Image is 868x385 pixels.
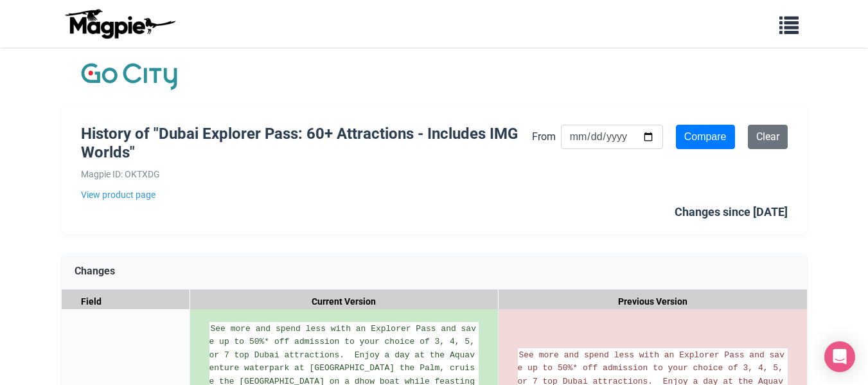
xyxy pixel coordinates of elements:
a: View product page [81,188,532,202]
img: Company Logo [81,60,177,93]
div: Previous Version [499,290,807,314]
label: From [532,129,556,145]
img: logo-ab69f6fb50320c5b225c76a69d11143b.png [62,8,177,39]
a: Clear [748,125,788,149]
div: Changes since [DATE] [675,203,788,222]
div: Magpie ID: OKTXDG [81,167,532,181]
h1: History of "Dubai Explorer Pass: 60+ Attractions - Includes IMG Worlds" [81,125,532,162]
div: Open Intercom Messenger [824,341,855,372]
input: Compare [676,125,735,149]
div: Changes [62,253,807,290]
div: Field [62,290,190,314]
div: Current Version [190,290,499,314]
